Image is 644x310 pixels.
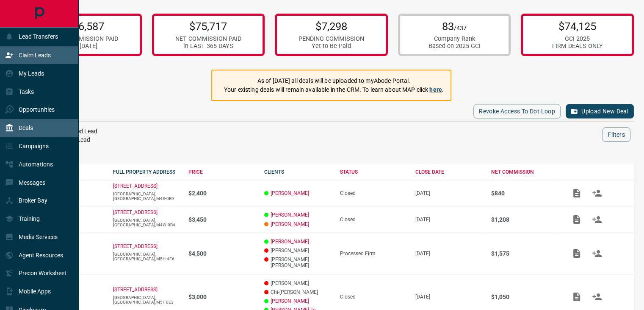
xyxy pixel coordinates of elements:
[454,25,467,32] span: /437
[264,248,332,254] p: [PERSON_NAME]
[224,85,444,94] p: Your existing deals will remain available in the CRM. To learn about MAP click .
[567,293,587,299] span: Add / View Documents
[264,169,332,175] div: CLIENTS
[491,190,558,197] p: $840
[188,190,256,197] p: $2,400
[415,217,483,223] p: [DATE]
[473,104,561,118] button: Revoke Access to Dot Loop
[52,20,118,33] p: $46,587
[188,293,256,300] p: $3,000
[552,42,603,50] div: FIRM DEALS ONLY
[264,256,332,268] p: [PERSON_NAME] [PERSON_NAME]
[188,216,256,223] p: $3,450
[175,42,241,50] div: in LAST 365 DAYS
[264,280,332,286] p: [PERSON_NAME]
[299,42,364,50] div: Yet to Be Paid
[415,169,483,175] div: CLOSE DATE
[299,20,364,33] p: $7,298
[567,190,587,196] span: Add / View Documents
[587,293,607,299] span: Match Clients
[271,298,309,304] a: [PERSON_NAME]
[429,86,442,93] a: here
[188,169,256,175] div: PRICE
[271,190,309,196] a: [PERSON_NAME]
[415,190,483,196] p: [DATE]
[340,251,407,256] div: Processed Firm
[271,212,309,218] a: [PERSON_NAME]
[224,76,444,85] p: As of [DATE] all deals will be uploaded to myAbode Portal.
[113,295,180,304] p: [GEOGRAPHIC_DATA],[GEOGRAPHIC_DATA],M5T-0E3
[340,190,407,196] div: Closed
[566,104,634,118] button: Upload New Deal
[567,250,587,256] span: Add / View Documents
[113,169,180,175] div: FULL PROPERTY ADDRESS
[587,190,607,196] span: Match Clients
[299,35,364,42] div: PENDING COMMISSION
[552,35,603,42] div: GCI 2025
[602,127,630,142] button: Filters
[113,218,180,227] p: [GEOGRAPHIC_DATA],[GEOGRAPHIC_DATA],M4W-0B4
[271,221,309,227] a: [PERSON_NAME]
[113,192,180,201] p: [GEOGRAPHIC_DATA],[GEOGRAPHIC_DATA],M4S-0B9
[113,243,158,249] a: [STREET_ADDRESS]
[175,35,241,42] div: NET COMMISSION PAID
[428,20,481,33] p: 83
[567,216,587,222] span: Add / View Documents
[52,42,118,50] div: in [DATE]
[491,169,558,175] div: NET COMMISSION
[340,294,407,300] div: Closed
[271,239,309,245] a: [PERSON_NAME]
[188,250,256,257] p: $4,500
[587,250,607,256] span: Match Clients
[340,169,407,175] div: STATUS
[264,289,332,295] p: Chi-[PERSON_NAME]
[552,20,603,33] p: $74,125
[491,216,558,223] p: $1,208
[428,35,481,42] div: Company Rank
[491,293,558,300] p: $1,050
[587,216,607,222] span: Match Clients
[52,35,118,42] div: NET COMMISSION PAID
[113,183,158,189] a: [STREET_ADDRESS]
[113,287,158,293] a: [STREET_ADDRESS]
[415,294,483,300] p: [DATE]
[175,20,241,33] p: $75,717
[491,250,558,257] p: $1,575
[113,209,158,215] a: [STREET_ADDRESS]
[428,42,481,50] div: Based on 2025 GCI
[415,251,483,256] p: [DATE]
[340,217,407,223] div: Closed
[113,252,180,261] p: [GEOGRAPHIC_DATA],[GEOGRAPHIC_DATA],M5H-4E6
